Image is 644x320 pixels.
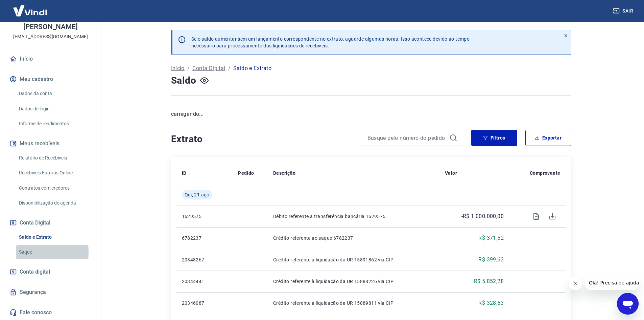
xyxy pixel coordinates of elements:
[8,264,93,279] a: Conta digital
[238,170,254,176] p: Pedido
[544,208,560,225] span: Download
[16,245,93,259] a: Saque
[182,170,187,176] p: ID
[16,181,93,195] a: Contratos com credores
[16,117,93,131] a: Informe de rendimentos
[273,235,434,241] p: Crédito referente ao saque 6782237
[228,64,231,72] p: /
[182,300,228,306] p: 20346087
[273,170,296,176] p: Descrição
[8,51,93,66] a: Início
[612,5,636,17] button: Sair
[273,213,434,220] p: Débito referente à transferência bancária 1629575
[20,267,50,277] span: Conta digital
[273,256,434,263] p: Crédito referente à liquidação da UR 15891862 via CIP
[8,72,93,87] button: Meu cadastro
[569,277,582,290] iframe: Fechar mensagem
[273,278,434,285] p: Crédito referente à liquidação da UR 15888226 via CIP
[471,130,517,146] button: Filtros
[461,212,504,220] p: -R$ 1.000.000,00
[233,64,271,72] p: Saldo e Extrato
[191,36,470,49] p: Se o saldo aumentar sem um lançamento correspondente no extrato, aguarde algumas horas. Isso acon...
[8,285,93,300] a: Segurança
[530,170,560,176] p: Comprovante
[4,5,57,10] span: Olá! Precisa de ajuda?
[185,191,210,198] span: Qui, 21 ago
[171,110,571,118] p: carregando...
[182,235,228,241] p: 6782237
[16,87,93,101] a: Dados da conta
[367,133,447,143] input: Busque pelo número do pedido
[13,33,88,40] p: [EMAIL_ADDRESS][DOMAIN_NAME]
[171,132,354,146] h4: Extrato
[171,64,185,72] a: Início
[16,166,93,180] a: Recebíveis Futuros Online
[445,170,457,176] p: Valor
[171,74,196,87] h4: Saldo
[182,278,228,285] p: 20344441
[528,208,544,225] span: Visualizar
[478,299,504,307] p: R$ 328,63
[273,300,434,306] p: Crédito referente à liquidação da UR 15889811 via CIP
[478,256,504,264] p: R$ 399,63
[16,230,93,244] a: Saldo e Extrato
[16,151,93,165] a: Relatório de Recebíveis
[8,215,93,230] button: Conta Digital
[182,213,228,220] p: 1629575
[474,277,504,285] p: R$ 5.852,28
[16,102,93,116] a: Dados de login
[23,23,77,30] p: [PERSON_NAME]
[478,234,504,242] p: R$ 371,52
[192,64,225,72] a: Conta Digital
[16,196,93,210] a: Disponibilização de agenda
[182,256,228,263] p: 20348267
[187,64,190,72] p: /
[8,136,93,151] button: Meus recebíveis
[8,305,93,320] a: Fale conosco
[8,0,52,21] img: Vindi
[617,293,639,315] iframe: Botão para abrir a janela de mensagens
[525,130,571,146] button: Exportar
[585,275,639,290] iframe: Mensagem da empresa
